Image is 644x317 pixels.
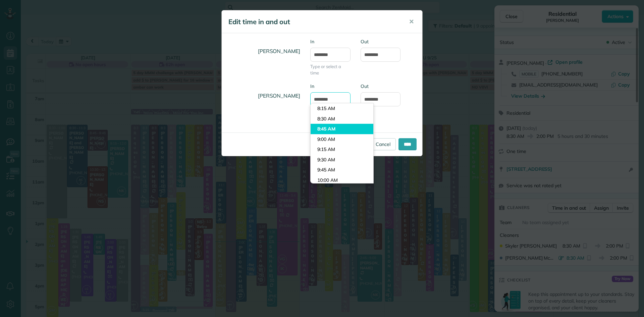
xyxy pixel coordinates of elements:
label: In [310,38,351,45]
span: ✕ [409,18,414,25]
h4: [PERSON_NAME] [227,86,300,105]
label: Out [361,38,401,45]
li: 9:30 AM [311,155,373,165]
li: 9:00 AM [311,134,373,145]
span: Type or select a time [310,63,351,76]
h4: [PERSON_NAME] [227,42,300,61]
label: Out [361,83,401,90]
li: 8:15 AM [311,103,373,114]
li: 9:45 AM [311,165,373,175]
h5: Edit time in and out [228,17,399,27]
label: In [310,83,351,90]
li: 8:30 AM [311,114,373,124]
li: 10:00 AM [311,175,373,186]
li: 9:15 AM [311,144,373,155]
a: Cancel [370,138,396,150]
li: 8:45 AM [311,124,373,134]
